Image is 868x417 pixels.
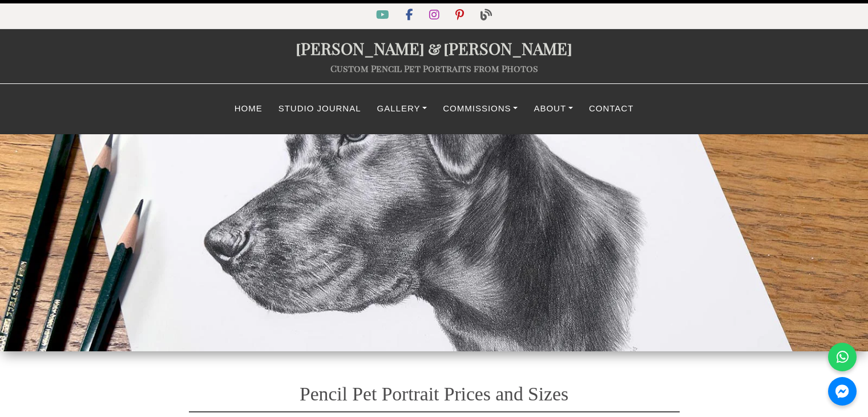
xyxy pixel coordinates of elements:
[296,37,572,59] a: [PERSON_NAME]&[PERSON_NAME]
[330,62,538,74] a: Custom Pencil Pet Portraits from Photos
[369,98,435,120] a: Gallery
[526,98,581,120] a: About
[369,11,398,21] a: YouTube
[435,98,526,120] a: Commissions
[449,11,473,21] a: Pinterest
[227,98,271,120] a: Home
[828,377,857,406] a: Messenger
[474,11,499,21] a: Blog
[422,11,449,21] a: Instagram
[189,366,680,412] h1: Pencil Pet Portrait Prices and Sizes
[581,98,641,120] a: Contact
[399,11,422,21] a: Facebook
[425,37,443,59] span: &
[828,343,857,371] a: WhatsApp
[271,98,369,120] a: Studio Journal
